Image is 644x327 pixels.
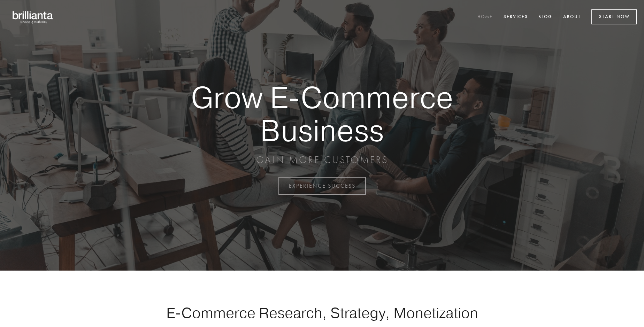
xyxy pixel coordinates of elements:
strong: Grow E-Commerce Business [167,81,477,147]
a: Services [499,11,532,23]
img: brillianta - research, strategy, marketing [7,7,59,27]
p: GAIN MORE CUSTOMERS [167,154,477,166]
a: Home [473,11,497,23]
a: About [559,11,585,23]
a: Start Now [591,9,637,24]
a: Blog [534,11,557,23]
h1: E-Commerce Research, Strategy, Monetization [144,304,500,321]
a: EXPERIENCE SUCCESS [278,177,366,195]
